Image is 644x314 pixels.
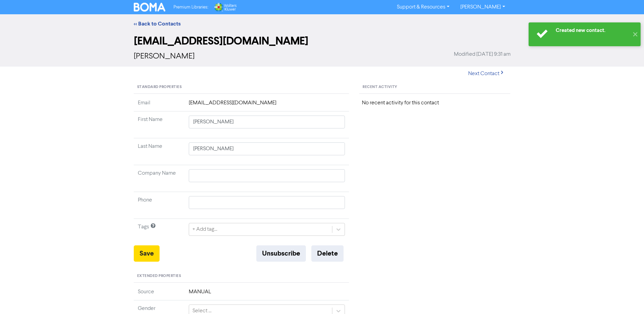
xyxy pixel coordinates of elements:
[173,5,208,10] span: Premium Libraries:
[134,99,185,111] td: Email
[311,245,344,262] button: Delete
[359,81,510,94] div: Recent Activity
[134,192,185,219] td: Phone
[134,81,349,94] div: Standard Properties
[134,138,185,165] td: Last Name
[134,52,195,60] span: [PERSON_NAME]
[134,35,511,48] h2: [EMAIL_ADDRESS][DOMAIN_NAME]
[134,165,185,192] td: Company Name
[134,111,185,138] td: First Name
[192,225,217,233] div: + Add tag...
[134,3,166,12] img: BOMA Logo
[455,2,510,13] a: [PERSON_NAME]
[256,245,306,262] button: Unsubscribe
[362,99,508,107] div: No recent activity for this contact
[214,3,237,12] img: Wolters Kluwer
[134,219,185,246] td: Tags
[559,241,644,314] iframe: Chat Widget
[185,288,349,300] td: MANUAL
[556,27,629,34] div: Created new contact.
[462,67,511,81] button: Next Contact
[134,270,349,283] div: Extended Properties
[134,288,185,300] td: Source
[454,50,511,58] span: Modified [DATE] 9:31 am
[134,20,181,27] a: << Back to Contacts
[185,99,349,111] td: [EMAIL_ADDRESS][DOMAIN_NAME]
[391,2,455,13] a: Support & Resources
[134,245,160,262] button: Save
